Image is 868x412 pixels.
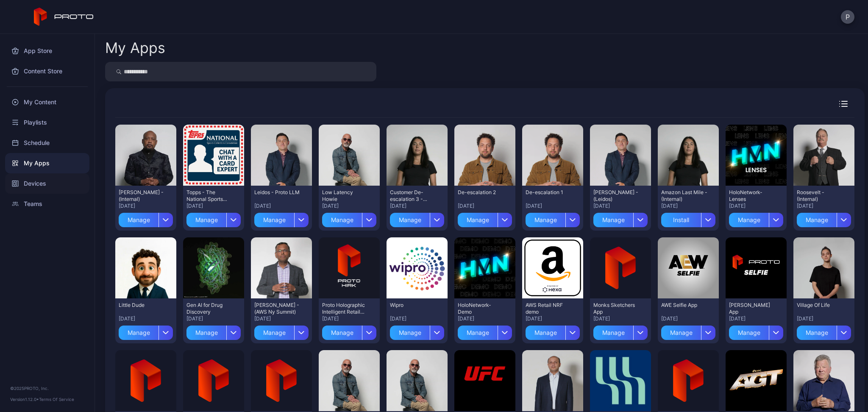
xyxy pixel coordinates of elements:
button: Manage [119,209,173,227]
a: My Apps [5,153,89,173]
div: Manage [729,213,769,227]
button: Manage [729,322,783,340]
div: Topps - The National Sports Card Convention [186,189,233,203]
div: Village Of Life [797,302,843,309]
div: Monks Sketchers App [593,302,640,315]
button: Manage [254,322,309,340]
div: Gen AI for Drug Discovery [186,302,233,315]
div: Customer De-escalation 3 - (Amazon Last Mile) [390,189,437,203]
button: Manage [458,322,512,340]
div: [DATE] [322,203,376,209]
div: Daymond John - (Internal) [119,189,165,203]
button: Manage [526,322,580,340]
a: App Store [5,41,89,61]
a: Content Store [5,61,89,81]
div: [DATE] [186,203,241,209]
div: Manage [458,213,498,227]
div: Manage [526,213,565,227]
div: Swami - (AWS Ny Summit) [254,302,301,315]
div: Manage [593,213,633,227]
button: Manage [322,322,376,340]
div: De-escalation 2 [458,189,504,196]
div: [DATE] [661,203,715,209]
button: Manage [390,209,444,227]
div: Low Latency Howie [322,189,369,203]
div: Eric M - (Leidos) [593,189,640,203]
div: © 2025 PROTO, Inc. [10,385,84,392]
div: Wipro [390,302,437,309]
button: Manage [390,322,444,340]
button: Manage [119,322,173,340]
div: Manage [390,213,430,227]
div: [DATE] [797,315,851,322]
button: Manage [458,209,512,227]
div: Amazon Last Mile - (Internal) [661,189,708,203]
div: [DATE] [390,315,444,322]
div: Roosevelt - (Internal) [797,189,843,203]
div: Manage [797,326,837,340]
div: [DATE] [119,203,173,209]
div: Manage [322,326,362,340]
button: Manage [254,209,309,227]
div: HoloNetwork-Lenses [729,189,776,203]
div: Manage [526,326,565,340]
div: Manage [661,326,701,340]
button: Manage [526,209,580,227]
div: Manage [390,326,430,340]
div: [DATE] [729,203,783,209]
div: [DATE] [322,315,376,322]
button: Manage [797,322,851,340]
button: Manage [186,322,241,340]
button: Manage [729,209,783,227]
div: Manage [119,213,159,227]
div: Manage [119,326,159,340]
button: Manage [797,209,851,227]
div: My Apps [105,41,165,55]
div: [DATE] [526,315,580,322]
a: Teams [5,194,89,214]
a: Schedule [5,133,89,153]
div: [DATE] [526,203,580,209]
button: Manage [661,322,715,340]
div: De-escalation 1 [526,189,572,196]
div: Manage [254,213,294,227]
div: [DATE] [729,315,783,322]
button: Manage [593,322,648,340]
div: [DATE] [254,315,309,322]
div: Manage [458,326,498,340]
button: Manage [186,209,241,227]
div: [DATE] [593,203,648,209]
a: My Content [5,92,89,112]
div: [DATE] [458,315,512,322]
div: David Selfie App [729,302,776,315]
a: Terms Of Service [39,397,74,402]
a: Devices [5,173,89,194]
div: AWS Retail NRF demo [526,302,572,315]
div: [DATE] [119,315,173,322]
span: Version 1.12.0 • [10,397,39,402]
div: HoloNetwork-Demo [458,302,504,315]
div: [DATE] [458,203,512,209]
button: Manage [322,209,376,227]
div: [DATE] [186,315,241,322]
div: Manage [729,326,769,340]
div: [DATE] [593,315,648,322]
div: Manage [593,326,633,340]
div: Manage [186,326,226,340]
div: [DATE] [254,203,309,209]
div: Manage [797,213,837,227]
a: Playlists [5,112,89,133]
button: Install [661,209,715,227]
div: Manage [254,326,294,340]
div: Manage [322,213,362,227]
div: Manage [186,213,226,227]
div: Install [661,213,701,227]
div: [DATE] [661,315,715,322]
